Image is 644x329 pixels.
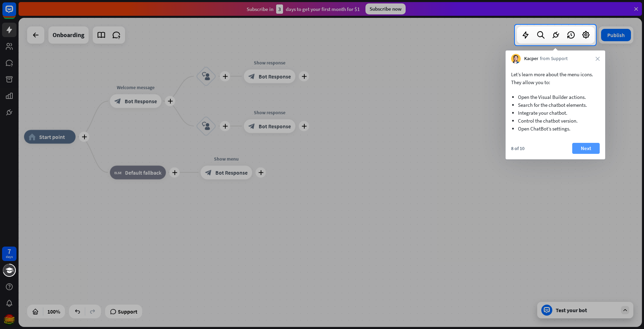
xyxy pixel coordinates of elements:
[518,109,593,117] li: Integrate your chatbot.
[518,117,593,125] li: Control the chatbot version.
[524,55,538,62] span: Kacper
[540,55,568,62] span: from Support
[518,125,593,133] li: Open ChatBot’s settings.
[596,57,600,61] i: close
[572,143,600,154] button: Next
[511,145,524,151] div: 8 of 10
[5,3,26,23] button: Open LiveChat chat widget
[518,101,593,109] li: Search for the chatbot elements.
[511,70,600,86] p: Let’s learn more about the menu icons. They allow you to:
[518,93,593,101] li: Open the Visual Builder actions.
